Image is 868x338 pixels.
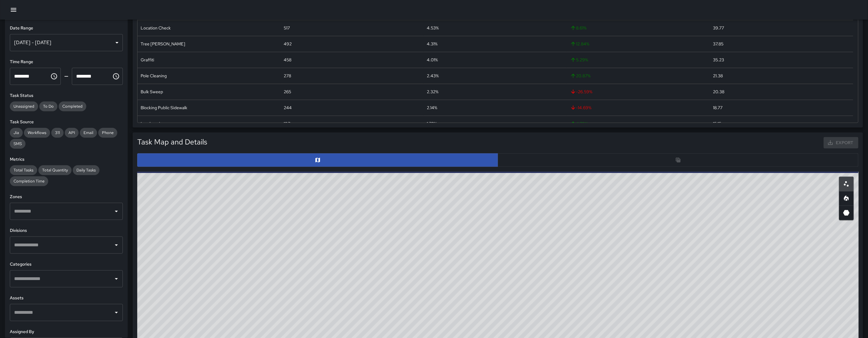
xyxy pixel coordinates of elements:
h6: Time Range [10,59,123,65]
div: 265 [284,89,291,95]
div: 18.77 [713,105,723,111]
span: API [65,130,79,135]
div: Landscaping [141,121,165,127]
div: Tree Wells [141,41,185,47]
span: To Do [39,104,57,109]
div: [DATE] - [DATE] [10,34,123,51]
span: Email [80,130,97,135]
div: Email [80,128,97,138]
div: 458 [284,57,291,63]
svg: Heatmap [843,195,850,202]
span: Phone [98,130,117,135]
div: Blocking Public Sidewalk [141,105,187,111]
div: Location Check [141,25,171,31]
span: Workflows [24,130,50,135]
span: Total Quantity [38,167,72,173]
span: -14.69 % [570,105,592,111]
div: 2.14% [427,105,437,111]
div: Completion Time [10,176,48,186]
div: Pole Cleaning [141,73,167,79]
div: Bulk Sweep [141,89,163,95]
h6: Assigned By [10,328,123,335]
h6: Divisions [10,227,123,234]
button: Choose time, selected time is 11:59 PM [110,70,122,83]
span: Unassigned [10,104,38,109]
span: SMS [10,141,25,146]
div: 2.43% [427,73,439,79]
button: Choose time, selected time is 12:00 AM [48,70,60,83]
h6: Task Status [10,92,123,99]
span: 5.29 % [570,57,588,63]
div: 1.72% [427,121,437,127]
div: Unassigned [10,102,38,111]
h5: Task Map and Details [137,137,207,147]
div: 15.15 [713,121,722,127]
div: Graffiti [141,57,154,63]
div: Total Quantity [38,165,72,175]
button: Heatmap [839,191,854,206]
h6: Task Source [10,119,123,125]
div: 517 [284,25,290,31]
div: Completed [59,102,86,111]
div: Total Tasks [10,165,37,175]
span: -26.59 % [570,89,593,95]
div: 197 [284,121,290,127]
div: 4.01% [427,57,438,63]
div: 21.38 [713,73,723,79]
div: 244 [284,105,292,111]
h6: Categories [10,261,123,268]
div: Workflows [24,128,50,138]
div: 20.38 [713,89,725,95]
div: Jia [10,128,23,138]
button: Open [112,308,121,317]
span: 311 [51,130,64,135]
button: Scatterplot [839,177,854,191]
div: 2.32% [427,89,438,95]
h6: Zones [10,194,123,200]
div: 4.53% [427,25,439,31]
div: 492 [284,41,292,47]
div: API [65,128,79,138]
div: To Do [39,102,57,111]
span: 8.61 % [570,25,587,31]
span: Completed [59,104,86,109]
div: Phone [98,128,117,138]
span: Completion Time [10,179,48,184]
div: 4.31% [427,41,438,47]
h6: Assets [10,295,123,302]
button: Open [112,275,121,283]
div: 39.77 [713,25,724,31]
span: 12.84 % [570,41,590,47]
button: Open [112,207,121,216]
div: 37.85 [713,41,724,47]
h6: Metrics [10,156,123,163]
h6: Date Range [10,25,123,32]
div: Daily Tasks [73,165,99,175]
span: Jia [10,130,23,135]
span: 20.87 % [570,73,591,79]
span: 4.79 % [570,121,588,127]
span: Total Tasks [10,167,37,173]
svg: 3D Heatmap [843,209,850,217]
button: Open [112,241,121,249]
button: 3D Heatmap [839,205,854,220]
span: Daily Tasks [73,167,99,173]
div: 35.23 [713,57,724,63]
div: 278 [284,73,291,79]
div: 311 [51,128,64,138]
div: SMS [10,139,25,149]
svg: Scatterplot [843,180,850,188]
